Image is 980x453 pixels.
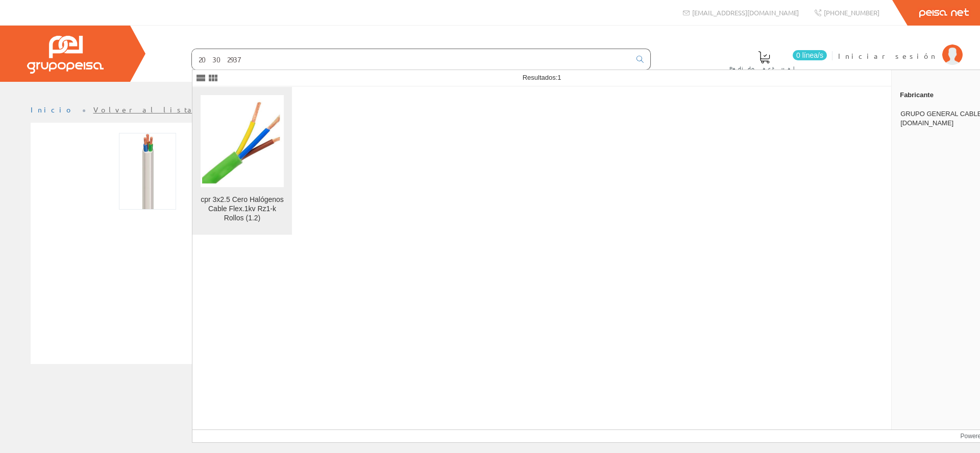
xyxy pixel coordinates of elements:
a: Iniciar sesión [838,42,963,52]
span: [EMAIL_ADDRESS][DOMAIN_NAME] [692,8,799,17]
img: cpr 3x2.5 Cero Halógenos Cable Flex.1kv Rz1-k Rollos (1.2) [202,95,283,187]
input: Buscar ... [192,49,630,70]
span: Iniciar sesión [838,51,937,61]
img: Foto artículo 2x1 Blanca Cable Manguera 500v H05vv-f Rollo (08_6.6) (112.5x150) [119,133,177,210]
div: cpr 3x2.5 Cero Halógenos Cable Flex.1kv Rz1-k Rollos (1.2) [201,195,284,223]
span: 1 [557,74,561,81]
a: Inicio [31,105,74,114]
span: Pedido actual [729,63,799,74]
span: Resultados: [523,74,561,81]
a: Volver al listado de productos [93,105,295,114]
span: 0 línea/s [793,50,827,60]
img: Grupo Peisa [27,36,104,74]
span: [PHONE_NUMBER] [824,8,879,17]
a: cpr 3x2.5 Cero Halógenos Cable Flex.1kv Rz1-k Rollos (1.2) cpr 3x2.5 Cero Halógenos Cable Flex.1k... [192,87,292,235]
